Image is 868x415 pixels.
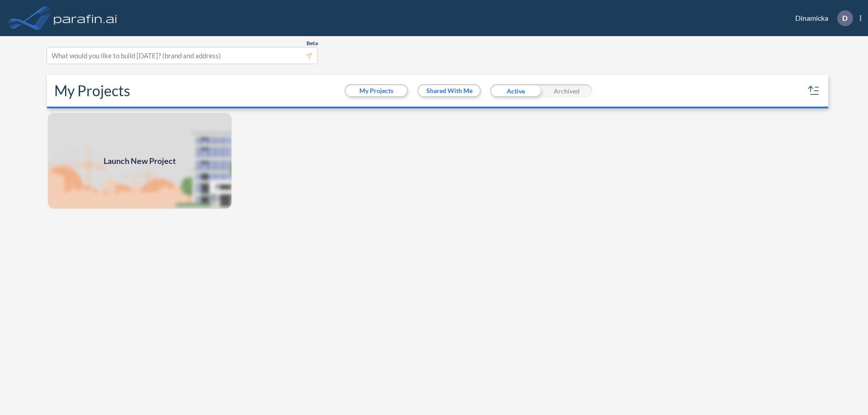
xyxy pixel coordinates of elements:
[52,9,119,27] img: logo
[490,84,541,98] div: Active
[419,85,480,96] button: Shared With Me
[541,84,592,98] div: Archived
[307,40,318,47] span: Beta
[47,112,232,210] a: Launch New Project
[842,14,848,22] p: D
[782,10,861,26] div: Dinamicka
[47,112,232,210] img: add
[54,82,130,99] h2: My Projects
[104,155,176,167] span: Launch New Project
[346,85,407,96] button: My Projects
[807,84,821,98] button: sort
